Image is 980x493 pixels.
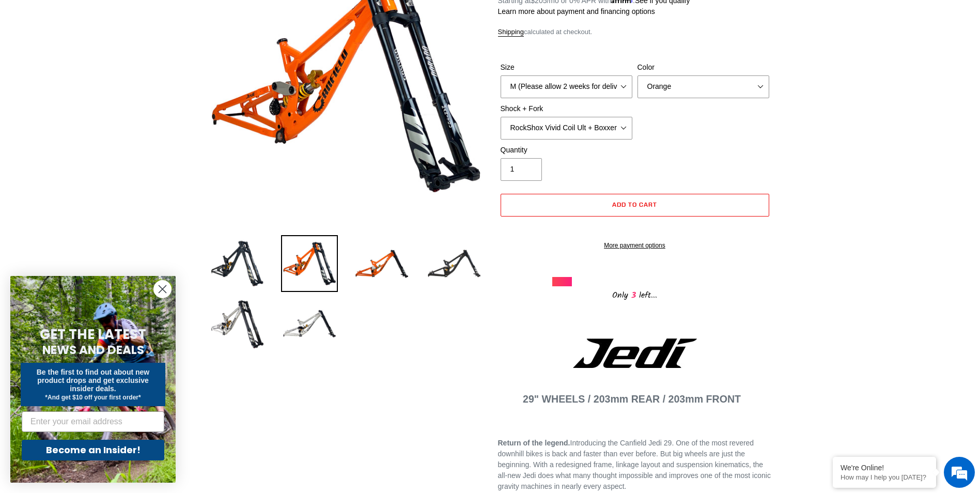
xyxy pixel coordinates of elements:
span: Be the first to find out about new product drops and get exclusive insider deals. [37,368,150,393]
span: Introducing the Canfield Jedi 29. One of the most revered downhill bikes is back and faster than ... [498,439,771,490]
input: Enter your email address [22,411,164,432]
img: Load image into Gallery viewer, JEDI 29 - Frame, Shock + Fork [353,235,410,292]
span: We're online! [60,130,143,235]
img: Load image into Gallery viewer, JEDI 29 - Frame, Shock + Fork [426,235,483,292]
div: Chat with us now [69,58,189,71]
a: Learn more about payment and financing options [498,7,655,16]
img: Load image into Gallery viewer, JEDI 29 - Frame, Shock + Fork [281,235,338,292]
button: Add to cart [501,194,769,217]
span: *And get $10 off your first order* [45,394,141,401]
a: More payment options [501,241,769,250]
div: We're Online! [841,464,928,472]
img: Load image into Gallery viewer, JEDI 29 - Frame, Shock + Fork [281,295,338,352]
img: Load image into Gallery viewer, JEDI 29 - Frame, Shock + Fork [209,295,266,352]
textarea: Type your message and hit 'Enter' [5,282,197,318]
button: Become an Insider! [22,440,164,460]
label: Color [637,62,769,73]
label: Quantity [501,145,632,156]
img: Load image into Gallery viewer, JEDI 29 - Frame, Shock + Fork [209,235,266,292]
img: d_696896380_company_1647369064580_696896380 [33,52,59,78]
p: How may I help you today? [841,473,928,481]
span: 3 [628,289,639,302]
button: Close dialog [153,280,172,298]
label: Size [501,62,632,73]
div: Only left... [552,286,718,302]
div: Navigation go back [11,57,27,72]
label: Shock + Fork [501,103,632,114]
div: Minimize live chat window [169,5,194,30]
div: calculated at checkout. [498,27,772,37]
a: Shipping [498,28,524,37]
b: Return of the legend. [498,439,570,447]
span: 29" WHEELS / 203mm REAR / 203mm FRONT [523,393,741,405]
span: GET THE LATEST [40,325,146,344]
span: NEWS AND DEALS [42,342,144,358]
span: Add to cart [612,201,657,208]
